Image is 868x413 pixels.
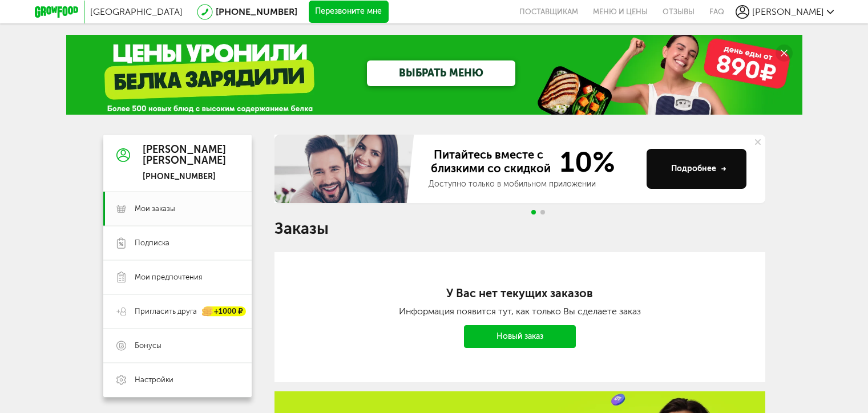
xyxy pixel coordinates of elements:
[103,226,252,260] a: Подписка
[553,148,615,176] span: 10%
[752,6,824,17] span: [PERSON_NAME]
[320,306,720,317] div: Информация появится тут, как только Вы сделаете заказ
[135,272,202,282] span: Мои предпочтения
[429,148,553,176] span: Питайтесь вместе с близкими со скидкой
[135,375,173,385] span: Настройки
[274,135,417,203] img: family-banner.579af9d.jpg
[90,6,183,17] span: [GEOGRAPHIC_DATA]
[135,341,162,351] span: Бонусы
[464,325,576,348] a: Новый заказ
[103,329,252,363] a: Бонусы
[309,1,389,23] button: Перезвоните мне
[103,294,252,329] a: Пригласить друга +1000 ₽
[216,6,297,17] a: [PHONE_NUMBER]
[103,260,252,294] a: Мои предпочтения
[671,163,726,175] div: Подробнее
[135,204,175,214] span: Мои заказы
[274,221,765,236] h1: Заказы
[143,144,226,167] div: [PERSON_NAME] [PERSON_NAME]
[143,172,226,182] div: [PHONE_NUMBER]
[135,306,197,317] span: Пригласить друга
[103,192,252,226] a: Мои заказы
[531,210,536,214] span: Go to slide 1
[647,149,746,189] button: Подробнее
[103,363,252,397] a: Настройки
[429,179,637,190] div: Доступно только в мобильном приложении
[320,286,720,300] h2: У Вас нет текущих заказов
[540,210,545,214] span: Go to slide 2
[135,238,169,248] span: Подписка
[203,307,246,317] div: +1000 ₽
[367,60,515,86] a: ВЫБРАТЬ МЕНЮ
